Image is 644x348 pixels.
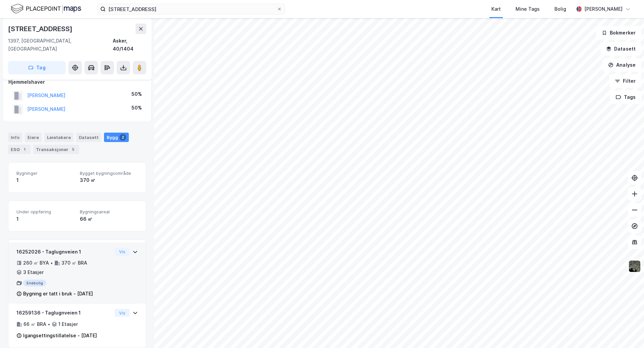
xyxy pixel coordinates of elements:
div: Bolig [554,5,566,13]
div: • [48,322,50,327]
div: Leietakere [44,133,73,142]
div: 3 Etasjer [23,268,44,276]
span: Bygninger [16,170,74,176]
div: • [50,260,53,266]
div: Kart [491,5,501,13]
div: 50% [131,104,142,112]
iframe: Chat Widget [610,316,644,348]
div: Transaksjoner [33,145,79,154]
div: 5 [70,146,76,153]
div: Datasett [76,133,101,142]
img: logo.f888ab2527a4732fd821a326f86c7f29.svg [11,3,81,15]
div: 50% [131,90,142,98]
div: Igangsettingstillatelse - [DATE] [23,332,97,340]
div: Info [8,133,22,142]
span: Bygningsareal [80,209,138,215]
img: 9k= [628,260,641,273]
div: [STREET_ADDRESS] [8,23,74,34]
button: Datasett [600,42,641,56]
div: 1397, [GEOGRAPHIC_DATA], [GEOGRAPHIC_DATA] [8,37,113,53]
button: Vis [115,248,130,256]
button: Filter [609,74,641,88]
div: 2 [119,134,126,141]
div: 66 ㎡ BRA [23,320,46,328]
div: 16252026 - Taglugnveien 1 [16,248,112,256]
span: Under oppføring [16,209,74,215]
button: Tag [8,61,66,74]
div: 1 Etasjer [58,320,78,328]
div: Bygning er tatt i bruk - [DATE] [23,290,93,298]
div: 66 ㎡ [80,215,138,223]
button: Vis [115,309,130,317]
input: Søk på adresse, matrikkel, gårdeiere, leietakere eller personer [106,4,277,14]
div: 260 ㎡ BYA [23,259,49,267]
div: [PERSON_NAME] [584,5,623,13]
button: Bokmerker [596,26,641,40]
div: 16259136 - Taglugnveien 1 [16,309,112,317]
div: Mine Tags [516,5,540,13]
div: ESG [8,145,31,154]
span: Bygget bygningsområde [80,170,138,176]
div: Hjemmelshaver [8,78,146,86]
div: 370 ㎡ [80,176,138,184]
div: 1 [16,215,74,223]
button: Tags [610,90,641,104]
div: Asker, 40/1404 [113,37,146,53]
div: 1 [21,146,28,153]
div: 370 ㎡ BRA [61,259,87,267]
button: Analyse [602,58,641,72]
div: 1 [16,176,74,184]
div: Eiere [25,133,42,142]
div: Bygg [104,133,129,142]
